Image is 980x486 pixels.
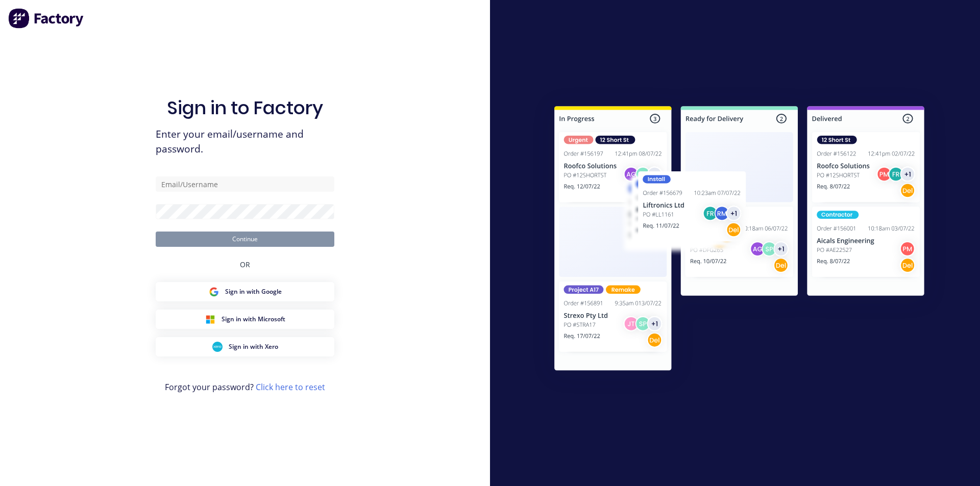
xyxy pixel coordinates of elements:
img: Google Sign in [209,287,219,297]
img: Xero Sign in [212,342,223,352]
span: Sign in with Microsoft [222,315,285,324]
div: OR [240,247,250,282]
img: Sign in [532,86,947,395]
span: Sign in with Google [225,287,282,296]
img: Microsoft Sign in [205,314,215,324]
a: Click here to reset [256,381,325,393]
h1: Sign in to Factory [167,97,323,119]
button: Xero Sign inSign in with Xero [156,337,334,356]
button: Microsoft Sign inSign in with Microsoft [156,310,334,329]
span: Forgot your password? [165,381,325,393]
span: Enter your email/username and password. [156,127,334,157]
input: Email/Username [156,176,334,192]
img: Factory [8,8,85,29]
button: Google Sign inSign in with Google [156,282,334,301]
button: Continue [156,232,334,247]
span: Sign in with Xero [229,342,278,351]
